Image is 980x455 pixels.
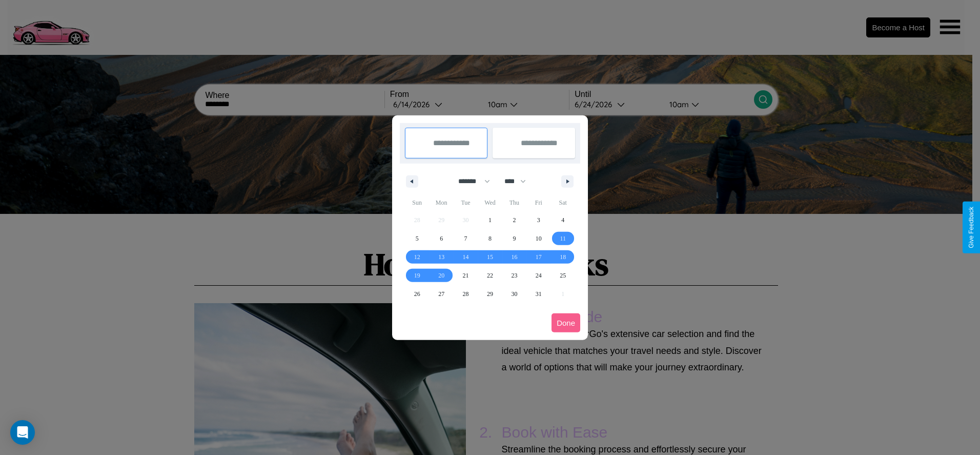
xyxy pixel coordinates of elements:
span: 9 [513,229,516,248]
span: 2 [513,211,516,229]
button: 30 [502,285,526,303]
button: 23 [502,266,526,285]
button: 11 [551,229,575,248]
span: 8 [488,229,492,248]
button: 18 [551,248,575,266]
button: 31 [526,285,550,303]
div: Open Intercom Messenger [10,420,35,445]
span: 11 [560,229,566,248]
button: 14 [454,248,478,266]
span: 31 [536,285,542,303]
span: 10 [536,229,542,248]
button: 21 [454,266,478,285]
span: 29 [487,285,493,303]
span: 25 [560,266,566,285]
span: 21 [463,266,469,285]
span: 22 [487,266,493,285]
span: 3 [537,211,540,229]
button: 29 [478,285,502,303]
span: 28 [463,285,469,303]
span: 14 [463,248,469,266]
button: 5 [405,229,429,248]
button: 10 [526,229,550,248]
span: 1 [488,211,492,229]
span: 18 [560,248,566,266]
button: 20 [429,266,453,285]
button: 22 [478,266,502,285]
span: 27 [438,285,444,303]
span: Mon [429,194,453,211]
button: 1 [478,211,502,229]
button: 7 [454,229,478,248]
span: 13 [438,248,444,266]
button: Done [552,313,580,332]
span: 24 [536,266,542,285]
button: 8 [478,229,502,248]
button: 13 [429,248,453,266]
button: 24 [526,266,550,285]
button: 26 [405,285,429,303]
button: 3 [526,211,550,229]
span: 19 [414,266,420,285]
button: 19 [405,266,429,285]
span: 15 [487,248,493,266]
span: Sat [551,194,575,211]
button: 27 [429,285,453,303]
span: 26 [414,285,420,303]
button: 12 [405,248,429,266]
button: 9 [502,229,526,248]
span: 4 [561,211,564,229]
button: 15 [478,248,502,266]
button: 25 [551,266,575,285]
button: 17 [526,248,550,266]
span: 20 [438,266,444,285]
span: 12 [414,248,420,266]
span: Fri [526,194,550,211]
span: Thu [502,194,526,211]
button: 6 [429,229,453,248]
span: Tue [454,194,478,211]
span: 30 [511,285,517,303]
span: 6 [440,229,443,248]
span: 17 [536,248,542,266]
button: 16 [502,248,526,266]
button: 2 [502,211,526,229]
button: 4 [551,211,575,229]
span: 23 [511,266,517,285]
span: 5 [416,229,419,248]
span: 16 [511,248,517,266]
span: Sun [405,194,429,211]
button: 28 [454,285,478,303]
div: Give Feedback [968,207,975,248]
span: 7 [464,229,467,248]
span: Wed [478,194,502,211]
